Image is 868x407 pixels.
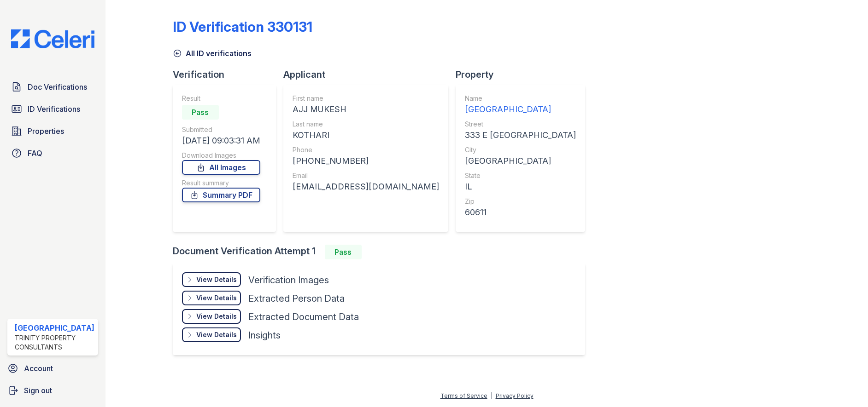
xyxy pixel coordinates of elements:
div: AJJ MUKESH [293,103,439,116]
div: 60611 [465,206,576,219]
div: View Details [196,293,237,303]
div: View Details [196,275,237,284]
iframe: chat widget [829,370,859,398]
a: Sign out [4,381,102,400]
a: Account [4,359,102,378]
a: Privacy Policy [496,392,534,399]
span: FAQ [28,148,42,159]
a: Terms of Service [440,392,487,399]
div: [GEOGRAPHIC_DATA] [15,322,94,333]
a: FAQ [7,144,98,162]
div: [DATE] 09:03:31 AM [182,134,260,147]
a: Doc Verifications [7,78,98,96]
div: View Details [196,312,237,321]
div: Street [465,120,576,129]
div: City [465,145,576,155]
span: Properties [28,126,64,137]
div: Extracted Document Data [248,310,359,323]
a: Summary PDF [182,188,260,202]
div: Insights [248,329,281,342]
div: 333 E [GEOGRAPHIC_DATA] [465,129,576,142]
div: [GEOGRAPHIC_DATA] [465,155,576,167]
div: Download Images [182,151,260,160]
div: Last name [293,120,439,129]
div: Result summary [182,178,260,188]
div: Result [182,94,260,103]
div: View Details [196,330,237,339]
div: KOTHARI [293,129,439,142]
div: ID Verification 330131 [173,18,312,35]
div: Submitted [182,125,260,134]
div: Zip [465,197,576,206]
div: State [465,171,576,180]
div: Email [293,171,439,180]
div: Pass [325,245,362,259]
div: | [491,392,493,399]
div: First name [293,94,439,103]
a: Properties [7,122,98,140]
div: [GEOGRAPHIC_DATA] [465,103,576,116]
img: CE_Logo_Blue-a8612792a0a2168367f1c8372b55b34899dd931a85d93a1a3d3e32e68fde9ad4.png [4,29,102,48]
div: Document Verification Attempt 1 [173,245,592,259]
a: All Images [182,160,260,175]
div: Name [465,94,576,103]
span: Account [24,363,53,374]
div: Property [456,68,592,81]
a: ID Verifications [7,100,98,118]
span: Sign out [24,385,52,396]
span: ID Verifications [28,103,80,115]
a: Name [GEOGRAPHIC_DATA] [465,94,576,116]
a: All ID verifications [173,48,252,59]
div: Extracted Person Data [248,292,345,305]
div: IL [465,180,576,193]
div: [PHONE_NUMBER] [293,155,439,167]
div: Verification [173,68,283,81]
div: Verification Images [248,274,329,287]
div: Phone [293,145,439,155]
div: [EMAIL_ADDRESS][DOMAIN_NAME] [293,180,439,193]
div: Trinity Property Consultants [15,333,94,352]
div: Applicant [283,68,456,81]
span: Doc Verifications [28,81,87,92]
div: Pass [182,105,219,120]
